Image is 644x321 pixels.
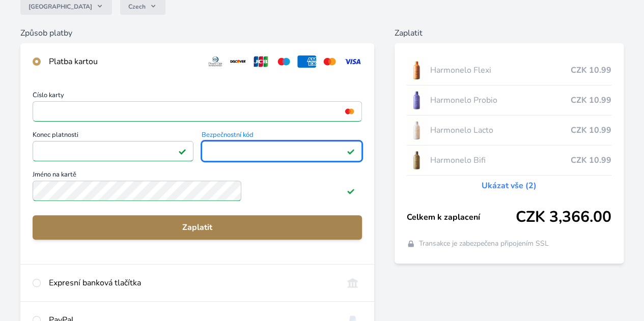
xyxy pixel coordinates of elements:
[206,144,358,158] iframe: Iframe pro bezpečnostní kód
[37,144,189,158] iframe: Iframe pro datum vypršení platnosti
[347,187,355,195] img: Platné pole
[274,55,293,68] img: maestro.svg
[482,180,537,192] a: Ukázat vše (2)
[178,147,186,155] img: Platné pole
[571,154,611,166] span: CZK 10.99
[49,277,335,289] div: Expresní banková tlačítka
[33,92,362,101] span: Číslo karty
[297,55,316,68] img: amex.svg
[37,104,357,119] iframe: Iframe pro číslo karty
[202,132,362,141] span: Bezpečnostní kód
[20,27,374,39] h6: Způsob platby
[343,55,362,68] img: visa.svg
[571,94,611,106] span: CZK 10.99
[430,154,571,166] span: Harmonelo Bifi
[395,27,624,39] h6: Zaplatit
[128,3,146,11] span: Czech
[251,55,270,68] img: jcb.svg
[407,118,426,143] img: CLEAN_LACTO_se_stinem_x-hi-lo.jpg
[33,132,193,141] span: Konec platnosti
[430,124,571,136] span: Harmonelo Lacto
[407,57,426,83] img: CLEAN_FLEXI_se_stinem_x-hi_(1)-lo.jpg
[407,87,426,113] img: CLEAN_PROBIO_se_stinem_x-lo.jpg
[320,55,339,68] img: mc.svg
[33,215,362,240] button: Zaplatit
[33,181,241,201] input: Jméno na kartěPlatné pole
[49,55,198,68] div: Platba kartou
[343,277,362,289] img: onlineBanking_CZ.svg
[407,211,516,223] span: Celkem k zaplacení
[29,3,92,11] span: [GEOGRAPHIC_DATA]
[430,64,571,76] span: Harmonelo Flexi
[33,171,362,181] span: Jméno na kartě
[41,221,354,234] span: Zaplatit
[571,124,611,136] span: CZK 10.99
[347,147,355,155] img: Platné pole
[343,107,356,116] img: mc
[571,64,611,76] span: CZK 10.99
[206,55,225,68] img: diners.svg
[430,94,571,106] span: Harmonelo Probio
[229,55,247,68] img: discover.svg
[419,239,549,249] span: Transakce je zabezpečena připojením SSL
[407,148,426,173] img: CLEAN_BIFI_se_stinem_x-lo.jpg
[516,208,611,226] span: CZK 3,366.00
